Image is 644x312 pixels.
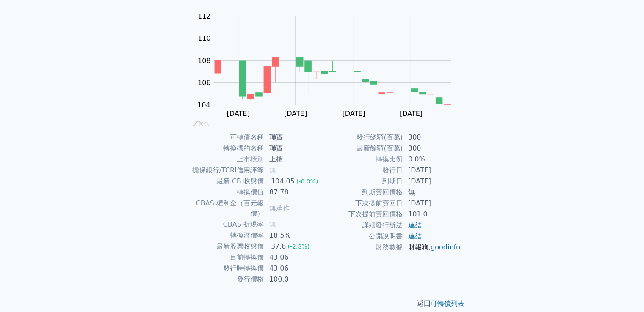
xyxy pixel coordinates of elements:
span: (-2.8%) [287,243,310,250]
td: 上櫃 [264,154,322,165]
p: 返回 [173,298,471,309]
td: 300 [403,143,461,154]
tspan: 112 [198,12,211,20]
tspan: 106 [198,79,211,87]
td: 300 [403,132,461,143]
g: Series [215,39,451,105]
td: 發行價格 [183,274,264,285]
td: 最新 CB 收盤價 [183,176,264,187]
tspan: 110 [198,34,211,42]
tspan: [DATE] [400,109,423,118]
td: 公開說明書 [322,231,403,242]
span: 無 [269,220,276,228]
td: 發行總額(百萬) [322,132,403,143]
td: 目前轉換價 [183,252,264,263]
td: 轉換標的名稱 [183,143,264,154]
td: 無 [403,187,461,198]
td: 財務數據 [322,242,403,253]
a: 可轉債列表 [431,299,464,307]
td: 下次提前賣回日 [322,198,403,209]
td: CBAS 折現率 [183,219,264,230]
td: 最新餘額(百萬) [322,143,403,154]
td: [DATE] [403,165,461,176]
span: 無 [269,166,276,174]
a: 連結 [408,221,422,229]
td: 0.0% [403,154,461,165]
a: goodinfo [431,243,460,251]
td: CBAS 權利金（百元報價） [183,198,264,219]
tspan: [DATE] [342,109,365,118]
td: 到期賣回價格 [322,187,403,198]
g: Chart [193,12,464,118]
td: 43.06 [264,252,322,263]
a: 連結 [408,232,422,240]
td: [DATE] [403,176,461,187]
div: 37.8 [269,241,288,252]
td: 發行時轉換價 [183,263,264,274]
tspan: [DATE] [284,109,307,118]
td: 上市櫃別 [183,154,264,165]
td: 可轉債名稱 [183,132,264,143]
td: 轉換價值 [183,187,264,198]
div: 104.05 [269,176,296,186]
td: [DATE] [403,198,461,209]
td: 詳細發行辦法 [322,220,403,231]
td: 擔保銀行/TCRI信用評等 [183,165,264,176]
td: 發行日 [322,165,403,176]
tspan: 108 [198,57,211,65]
td: 101.0 [403,209,461,220]
td: 100.0 [264,274,322,285]
td: 聯寶 [264,143,322,154]
a: 財報狗 [408,243,428,251]
td: 到期日 [322,176,403,187]
td: 聯寶一 [264,132,322,143]
span: 無承作 [269,204,290,212]
td: 87.78 [264,187,322,198]
td: 43.06 [264,263,322,274]
tspan: 104 [197,101,210,109]
td: 最新股票收盤價 [183,241,264,252]
td: 轉換溢價率 [183,230,264,241]
td: , [403,242,461,253]
tspan: [DATE] [227,109,249,118]
td: 18.5% [264,230,322,241]
span: (-0.0%) [296,178,318,185]
td: 轉換比例 [322,154,403,165]
td: 下次提前賣回價格 [322,209,403,220]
